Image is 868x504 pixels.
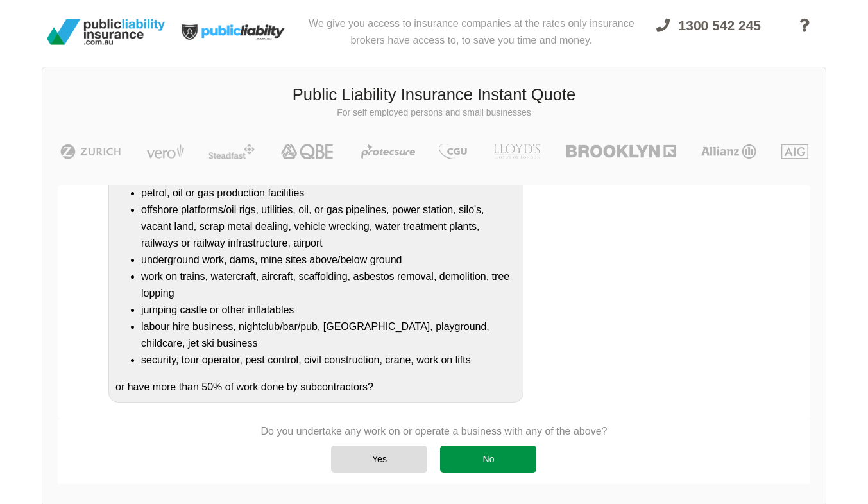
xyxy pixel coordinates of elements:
[108,144,523,403] div: Do you undertake any work on or operate a business that is/has a: or have more than 50% of work d...
[141,302,516,318] li: jumping castle or other inflatables
[561,144,681,159] img: Brooklyn | Public Liability Insurance
[141,318,516,352] li: labour hire business, nightclub/bar/pub, [GEOGRAPHIC_DATA], playground, childcare, jet ski business
[141,252,516,268] li: underground work, dams, mine sites above/below ground
[52,83,816,107] h3: Public Liability Insurance Instant Quote
[203,144,260,159] img: Steadfast | Public Liability Insurance
[695,144,763,159] img: Allianz | Public Liability Insurance
[440,446,536,473] div: No
[55,144,127,159] img: Zurich | Public Liability Insurance
[679,18,761,33] span: 1300 542 245
[776,144,814,159] img: AIG | Public Liability Insurance
[141,202,516,252] li: offshore platforms/oil rigs, utilities, oil, or gas pipelines, power station, silo's, vacant land...
[52,107,816,119] p: For self employed persons and small businesses
[356,144,421,159] img: Protecsure | Public Liability Insurance
[261,424,608,439] p: Do you undertake any work on or operate a business with any of the above?
[298,5,645,59] div: We give you access to insurance companies at the rates only insurance brokers have access to, to ...
[141,352,516,369] li: security, tour operator, pest control, civil construction, crane, work on lifts
[42,14,170,50] img: Public Liability Insurance
[486,144,548,159] img: LLOYD's | Public Liability Insurance
[141,268,516,302] li: work on trains, watercraft, aircraft, scaffolding, asbestos removal, demolition, tree lopping
[434,144,472,159] img: CGU | Public Liability Insurance
[331,446,427,473] div: Yes
[645,10,772,59] a: 1300 542 245
[141,185,516,202] li: petrol, oil or gas production facilities
[140,144,190,159] img: Vero | Public Liability Insurance
[273,144,343,159] img: QBE | Public Liability Insurance
[170,5,298,59] img: Public Liability Insurance Light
